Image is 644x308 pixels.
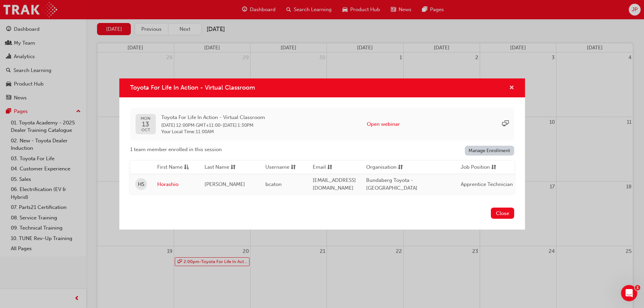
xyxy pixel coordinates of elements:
button: Job Positionsorting-icon [461,163,498,172]
span: sorting-icon [398,163,403,172]
div: - [161,114,265,135]
button: Close [491,208,514,219]
span: OCT [141,128,150,132]
span: 1 [635,285,640,290]
span: HS [138,181,144,188]
button: First Nameasc-icon [157,163,194,172]
a: Manage Enrollment [465,146,514,156]
button: cross-icon [509,84,514,92]
button: Organisationsorting-icon [366,163,403,172]
span: Toyota For Life In Action - Virtual Classroom [130,84,255,91]
span: bcaton [265,181,282,187]
span: Job Position [461,163,490,172]
a: Horashio [157,181,194,188]
span: Toyota For Life In Action - Virtual Classroom [161,114,265,121]
span: 13 Oct 2025 12:00PM GMT+11:00 [161,122,220,128]
span: 13 [141,121,150,128]
span: sorting-icon [327,163,332,172]
span: [EMAIL_ADDRESS][DOMAIN_NAME] [313,177,356,191]
button: Last Namesorting-icon [205,163,242,172]
span: sorting-icon [231,163,236,172]
span: 1 team member enrolled in this session [130,146,222,153]
span: [PERSON_NAME] [205,181,245,187]
span: First Name [157,163,183,172]
span: asc-icon [184,163,189,172]
div: Toyota For Life In Action - Virtual Classroom [119,78,525,230]
span: sorting-icon [491,163,496,172]
span: Organisation [366,163,397,172]
iframe: Intercom live chat [621,285,637,301]
span: cross-icon [509,85,514,91]
span: sessionType_ONLINE_URL-icon [502,120,509,128]
span: Your Local Time : 11:00AM [161,129,265,135]
button: Open webinar [367,120,400,128]
span: Username [265,163,289,172]
span: sorting-icon [291,163,296,172]
button: Usernamesorting-icon [265,163,303,172]
span: Bundaberg Toyota - [GEOGRAPHIC_DATA] [366,177,418,191]
span: Apprentice Technician [461,181,513,187]
span: 13 Oct 2025 1:30PM [223,122,254,128]
span: Last Name [205,163,229,172]
button: Emailsorting-icon [313,163,350,172]
span: Email [313,163,326,172]
span: MON [141,116,150,121]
